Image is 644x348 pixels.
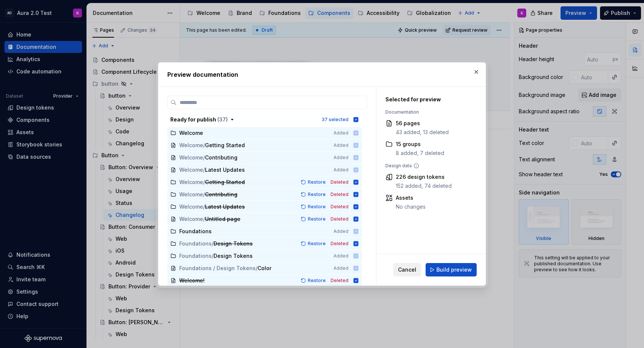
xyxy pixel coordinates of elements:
span: Welcome [179,203,203,211]
div: Design data [385,163,473,169]
span: Latest Updates [205,203,245,211]
span: Restore [308,204,326,210]
span: / [203,215,205,223]
button: Restore [299,191,329,198]
span: Design Tokens [214,240,253,247]
span: ( 37 ) [217,116,228,123]
span: Restore [308,216,326,222]
div: 152 added, 74 deleted [396,182,452,190]
div: No changes [396,203,426,211]
span: Build preview [436,266,472,273]
span: Restore [308,179,326,185]
div: 15 groups [396,140,444,148]
button: Restore [299,277,329,284]
span: Deleted [331,204,348,210]
button: Ready for publish (37)37 selected [167,114,362,126]
span: / [203,203,205,211]
span: Deleted [331,192,348,197]
div: Assets [396,194,426,202]
span: / [203,178,205,186]
button: Restore [299,240,329,247]
span: / [203,191,205,198]
span: Foundations [179,240,212,247]
span: Cancel [398,266,416,273]
div: Ready for publish [170,116,228,123]
span: Restore [308,241,326,247]
button: Restore [299,178,329,186]
button: Restore [299,203,329,211]
span: Deleted [331,278,348,284]
span: Restore [308,278,326,284]
span: Contributing [205,191,237,198]
span: Getting Started [205,178,245,186]
span: / [212,240,214,247]
div: Documentation [385,109,473,115]
div: 8 added, 7 deleted [396,149,444,157]
span: Welcome [179,191,203,198]
div: 226 design tokens [396,173,452,181]
span: Welcome [179,178,203,186]
div: Selected for preview [385,96,473,103]
span: Deleted [331,216,348,222]
span: Deleted [331,179,348,185]
h2: Preview documentation [167,70,477,79]
span: Deleted [331,241,348,247]
div: 56 pages [396,120,449,127]
span: Welcome! [179,277,205,284]
span: Restore [308,192,326,197]
button: Build preview [426,263,477,276]
button: Restore [299,215,329,223]
button: Cancel [393,263,421,276]
span: Welcome [179,215,203,223]
span: Untitled page [205,215,240,223]
div: 43 added, 13 deleted [396,129,449,136]
div: 37 selected [322,117,348,123]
